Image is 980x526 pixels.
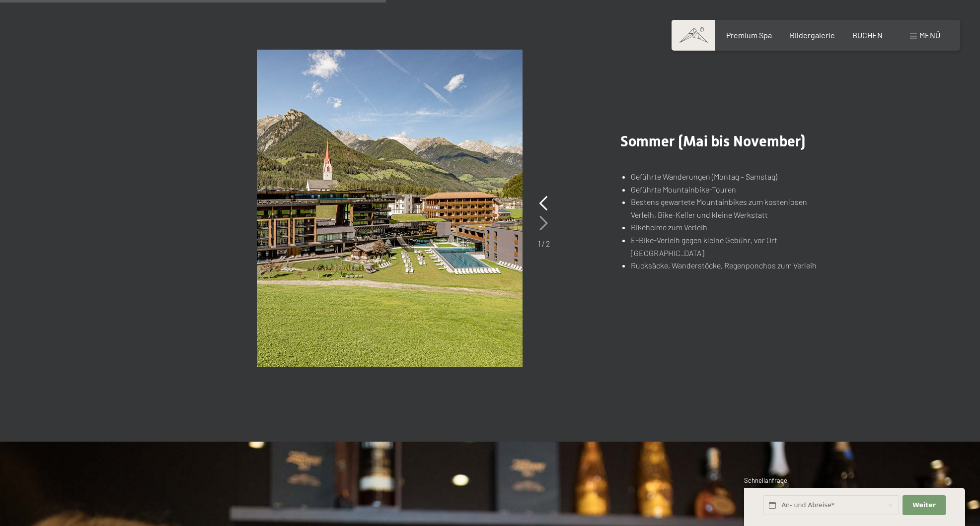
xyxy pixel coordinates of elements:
[631,259,829,284] li: Rucksäcke, Wanderstöcke, Regenponchos zum Verleih
[744,476,787,484] span: Schnellanfrage
[631,196,829,221] li: Bestens gewartete Mountainbikes zum kostenlosen Verleih, Bike-Keller und kleine Werkstatt
[631,170,829,183] li: Geführte Wanderungen (Montag – Samstag)
[546,239,550,248] span: 2
[631,234,829,259] li: E-Bike-Verleih gegen kleine Gebühr, vor Ort [GEOGRAPHIC_DATA]
[903,495,945,516] button: Weiter
[790,30,835,40] a: Bildergalerie
[631,221,829,234] li: Bikehelme zum Verleih
[852,30,883,40] a: BUCHEN
[912,501,936,510] span: Weiter
[538,239,541,248] span: 1
[631,183,829,196] li: Geführte Mountainbike-Touren
[919,30,940,40] span: Menü
[542,239,545,248] span: /
[257,50,523,367] img: Im Top-Hotel in Südtirol all inclusive urlauben
[726,30,772,40] a: Premium Spa
[620,132,806,150] span: Sommer (Mai bis November)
